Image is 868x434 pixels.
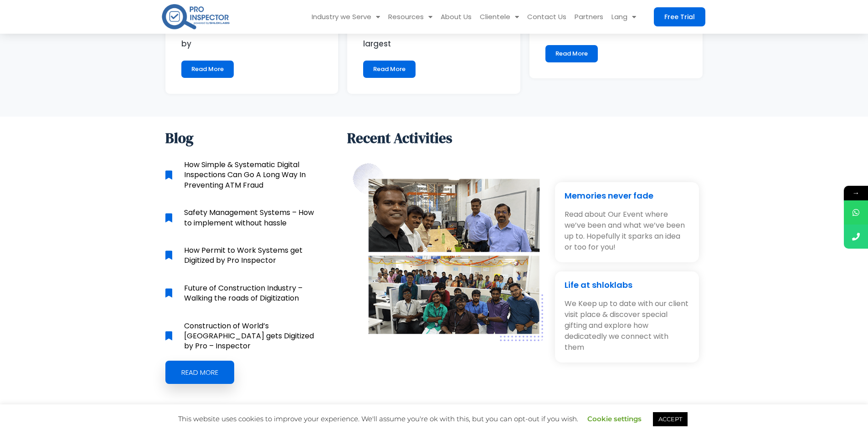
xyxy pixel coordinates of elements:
a: Future of Construction Industry – Walking the roads of Digitization [165,283,319,304]
div: We Keep up to date with our client visit place & discover special gifting and explore how dedicat... [565,298,689,353]
a: Read More [363,61,416,78]
span: How Permit to Work Systems get Digitized by Pro Inspector [182,245,319,266]
a: How Permit to Work Systems get Digitized by Pro Inspector [165,245,319,266]
span: Future of Construction Industry – Walking the roads of Digitization [182,283,319,304]
img: pro-inspector-logo [161,2,231,31]
a: Construction of World’s [GEOGRAPHIC_DATA] gets Digitized by Pro – Inspector [165,321,319,352]
a: Memories never fade [565,190,653,201]
a: Read More [545,45,598,62]
span: Construction of World’s [GEOGRAPHIC_DATA] gets Digitized by Pro – Inspector [182,321,319,352]
a: Read More [181,61,234,78]
span: How Simple & Systematic Digital Inspections Can Go A Long Way In Preventing ATM Fraud [182,160,319,190]
div: Blog [165,130,339,146]
span: Read More [181,369,218,376]
a: Free Trial [654,7,705,26]
span: Safety Management Systems – How to implement without hassle [182,208,319,228]
a: Life at shloklabs [565,279,632,291]
span: → [844,186,868,200]
a: Safety Management Systems – How to implement without hassle [165,208,319,228]
a: Read More [165,361,234,384]
a: ACCEPT [653,412,688,426]
a: Cookie settings [587,414,642,423]
div: Read about Our Event where we’ve been and what we’ve been up to. Hopefully it sparks an idea or t... [565,209,689,253]
span: This website uses cookies to improve your experience. We'll assume you're ok with this, but you c... [178,414,690,423]
span: Free Trial [664,14,695,20]
p: Recent Activities [347,130,546,146]
img: shloklabs-clients-visit [349,157,544,341]
a: How Simple & Systematic Digital Inspections Can Go A Long Way In Preventing ATM Fraud [165,160,319,190]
